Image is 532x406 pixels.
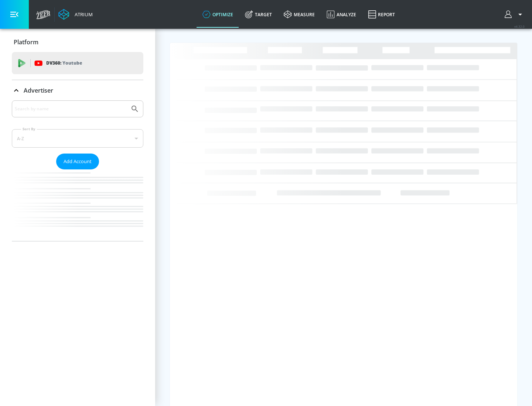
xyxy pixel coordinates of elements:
[12,129,143,148] div: A-Z
[239,1,278,28] a: Target
[46,59,82,67] p: DV360:
[24,86,53,94] p: Advertiser
[64,157,92,166] span: Add Account
[12,100,143,241] div: Advertiser
[362,1,401,28] a: Report
[62,59,82,67] p: Youtube
[514,24,525,28] span: v 4.32.0
[12,52,143,74] div: DV360: Youtube
[56,154,99,169] button: Add Account
[12,80,143,101] div: Advertiser
[278,1,321,28] a: measure
[15,104,127,114] input: Search by name
[321,1,362,28] a: Analyze
[72,11,93,18] div: Atrium
[58,9,93,20] a: Atrium
[12,169,143,241] nav: list of Advertiser
[21,127,37,131] label: Sort By
[12,32,143,52] div: Platform
[197,1,239,28] a: optimize
[14,38,38,46] p: Platform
